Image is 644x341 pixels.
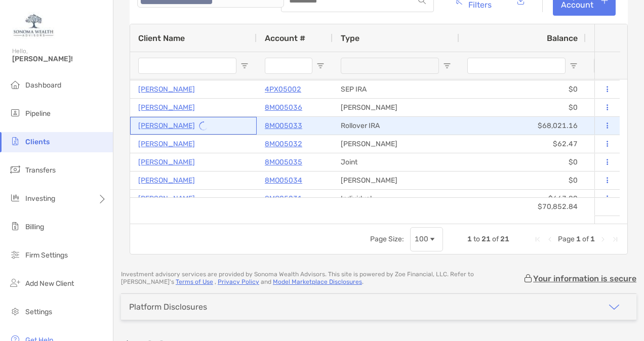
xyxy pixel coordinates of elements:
button: Open Filter Menu [316,62,325,70]
div: Previous Page [546,235,554,243]
div: Joint [333,153,459,171]
div: 100 [415,235,428,243]
span: 21 [481,235,491,243]
a: 8MO05035 [265,156,302,168]
span: [PERSON_NAME]! [12,55,107,63]
img: transfers icon [9,163,21,176]
span: 21 [500,235,509,243]
div: $70,852.84 [459,198,586,216]
span: of [492,235,499,243]
button: Open Filter Menu [240,62,249,70]
span: Investing [25,194,55,203]
input: Account # Filter Input [265,58,312,74]
a: [PERSON_NAME] [138,174,195,187]
span: 1 [576,235,581,243]
button: Open Filter Menu [443,62,451,70]
div: SEP IRA [333,80,459,98]
span: Page [558,235,575,243]
a: [PERSON_NAME] [138,192,195,205]
input: Balance Filter Input [467,58,566,74]
a: 8MO05033 [265,119,302,132]
a: [PERSON_NAME] [138,83,195,96]
div: $0 [459,172,586,189]
div: $62.47 [459,135,586,153]
a: 4PX05002 [265,83,301,96]
div: $0 [459,99,586,116]
span: 1 [590,235,595,243]
span: Account # [265,33,305,43]
a: Privacy Policy [218,278,259,285]
a: [PERSON_NAME] [138,138,195,150]
a: 8MO05036 [265,101,302,114]
div: [PERSON_NAME] [333,135,459,153]
a: [PERSON_NAME] [138,101,195,114]
span: to [473,235,480,243]
div: Last Page [611,235,619,243]
a: [PERSON_NAME] [138,119,195,132]
img: firm-settings icon [9,248,21,261]
div: [PERSON_NAME] [333,172,459,189]
div: $0 [459,153,586,171]
div: $667.89 [459,190,586,207]
img: clients icon [9,135,21,147]
span: Firm Settings [25,251,68,260]
span: Client Name [138,33,185,43]
img: dashboard icon [9,78,21,91]
span: Pipeline [25,109,51,118]
span: Settings [25,308,52,316]
div: $68,021.16 [459,117,586,135]
span: 1 [467,235,472,243]
img: settings icon [9,305,21,317]
span: Transfers [25,166,56,175]
div: Platform Disclosures [129,302,207,312]
img: add_new_client icon [9,277,21,289]
span: Type [341,33,359,43]
a: [PERSON_NAME] [138,156,195,168]
img: investing icon [9,192,21,204]
input: Client Name Filter Input [138,58,236,74]
img: billing icon [9,220,21,232]
img: Zoe Logo [12,4,55,40]
div: Next Page [599,235,607,243]
a: 8MO05031 [265,192,302,205]
a: 8MO05032 [265,138,302,150]
span: Balance [547,33,578,43]
div: Page Size [410,227,443,251]
span: Add New Client [25,279,74,288]
div: Rollover IRA [333,117,459,135]
span: Dashboard [25,81,61,90]
span: Clients [25,138,50,146]
span: Billing [25,223,44,231]
div: First Page [534,235,542,243]
div: Page Size: [370,235,404,243]
img: icon arrow [608,301,620,313]
span: of [582,235,589,243]
p: Your information is secure [533,274,636,283]
div: [PERSON_NAME] [333,99,459,116]
div: Individual [333,190,459,207]
a: Terms of Use [176,278,213,285]
p: Investment advisory services are provided by Sonoma Wealth Advisors . This site is powered by Zoe... [121,271,523,286]
a: 8MO05034 [265,174,302,187]
a: Model Marketplace Disclosures [273,278,362,285]
div: $0 [459,80,586,98]
button: Open Filter Menu [570,62,578,70]
img: pipeline icon [9,107,21,119]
